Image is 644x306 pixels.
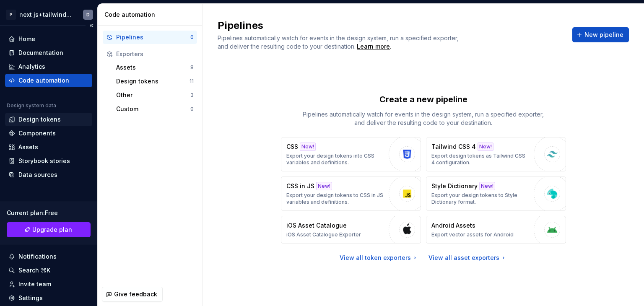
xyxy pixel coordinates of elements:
[286,143,298,151] p: CSS
[5,277,92,291] a: Invite team
[2,5,96,23] button: Pnext js+tailwind cssD
[281,137,421,171] button: CSSNew!Export your design tokens into CSS variables and definitions.
[86,11,90,18] div: D
[5,32,92,46] a: Home
[116,63,190,72] div: Assets
[218,34,460,50] span: Pipelines automatically watch for events in the design system, run a specified exporter, and deli...
[18,280,51,288] div: Invite team
[426,176,566,211] button: Style DictionaryNew!Export your design tokens to Style Dictionary format.
[340,254,418,262] a: View all token exporters
[286,231,361,238] p: iOS Asset Catalogue Exporter
[356,44,391,50] span: .
[300,143,316,151] div: New!
[479,182,495,190] div: New!
[114,290,157,298] span: Give feedback
[18,76,69,85] div: Code automation
[86,20,97,31] button: Collapse sidebar
[5,168,92,182] a: Data sources
[218,19,562,32] h2: Pipelines
[5,46,92,60] a: Documentation
[5,250,92,263] button: Notifications
[5,264,92,277] button: Search ⌘K
[431,143,476,151] p: Tailwind CSS 4
[113,102,197,116] button: Custom0
[5,60,92,73] a: Analytics
[116,77,190,86] div: Design tokens
[7,209,91,217] div: Current plan : Free
[431,153,530,166] p: Export design tokens as Tailwind CSS 4 configuration.
[190,92,194,99] div: 3
[18,143,38,151] div: Assets
[32,226,72,234] span: Upgrade plan
[18,171,57,179] div: Data sources
[116,50,194,58] div: Exporters
[281,176,421,211] button: CSS in JSNew!Export your design tokens to CSS in JS variables and definitions.
[281,216,421,244] button: iOS Asset CatalogueiOS Asset Catalogue Exporter
[103,31,197,44] button: Pipelines0
[18,115,61,124] div: Design tokens
[18,49,63,57] div: Documentation
[286,192,384,205] p: Export your design tokens to CSS in JS variables and definitions.
[7,222,91,237] a: Upgrade plan
[5,291,92,305] a: Settings
[379,93,467,105] p: Create a new pipeline
[286,221,347,230] p: iOS Asset Catalogue
[572,27,629,42] button: New pipeline
[5,140,92,154] a: Assets
[428,254,507,262] a: View all asset exporters
[104,10,199,19] div: Code automation
[316,182,332,190] div: New!
[357,42,390,51] a: Learn more
[19,10,73,19] div: next js+tailwind css
[431,221,475,230] p: Android Assets
[18,252,57,261] div: Notifications
[18,129,56,137] div: Components
[18,294,43,302] div: Settings
[426,216,566,244] button: Android AssetsExport vector assets for Android
[18,62,45,71] div: Analytics
[5,154,92,168] a: Storybook stories
[116,33,190,41] div: Pipelines
[116,91,190,99] div: Other
[286,153,384,166] p: Export your design tokens into CSS variables and definitions.
[190,34,194,41] div: 0
[426,137,566,171] button: Tailwind CSS 4New!Export design tokens as Tailwind CSS 4 configuration.
[286,182,314,190] p: CSS in JS
[6,10,16,20] div: P
[5,74,92,87] a: Code automation
[18,157,70,165] div: Storybook stories
[431,231,514,238] p: Export vector assets for Android
[113,88,197,102] button: Other3
[478,143,493,151] div: New!
[5,127,92,140] a: Components
[116,105,190,113] div: Custom
[584,31,623,39] span: New pipeline
[113,61,197,74] button: Assets8
[190,78,194,85] div: 11
[431,182,478,190] p: Style Dictionary
[113,75,197,88] button: Design tokens11
[190,64,194,71] div: 8
[18,266,50,275] div: Search ⌘K
[7,102,56,109] div: Design system data
[18,35,35,43] div: Home
[190,106,194,112] div: 0
[5,113,92,126] a: Design tokens
[298,110,549,127] p: Pipelines automatically watch for events in the design system, run a specified exporter, and deli...
[431,192,530,205] p: Export your design tokens to Style Dictionary format.
[102,287,163,302] button: Give feedback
